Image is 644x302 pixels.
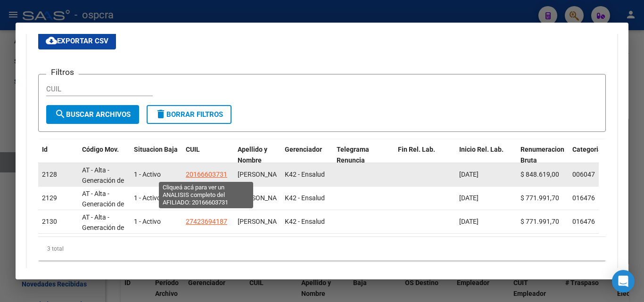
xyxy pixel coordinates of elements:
span: 1 - Activo [134,194,161,202]
span: 1 - Activo [134,218,161,225]
span: Apellido y Nombre [238,146,267,164]
button: Buscar Archivos [46,105,139,124]
datatable-header-cell: Id [38,139,78,181]
span: Situacion Baja [134,146,178,153]
span: 016476 [572,194,595,202]
span: $ 771.991,70 [520,218,559,225]
datatable-header-cell: Gerenciador [281,139,333,181]
span: $ 848.619,00 [520,171,559,178]
span: [DATE] [459,218,479,225]
span: Exportar CSV [46,37,108,45]
span: AT - Alta - Generación de clave [82,213,124,243]
div: Open Intercom Messenger [612,270,635,293]
datatable-header-cell: Categoria [569,139,616,181]
span: 2128 [42,171,57,178]
datatable-header-cell: Código Mov. [78,139,130,181]
span: Categoria [572,146,602,153]
button: Exportar CSV [38,33,116,49]
datatable-header-cell: CUIL [182,139,234,181]
datatable-header-cell: Renumeracion Bruta [517,139,569,181]
span: AT - Alta - Generación de clave [82,166,124,196]
span: Id [42,146,48,153]
span: Telegrama Renuncia [337,146,369,164]
span: AGUIRRE EDUARDO EXEQUIEL [238,194,288,202]
span: 2129 [42,194,57,202]
span: [DATE] [459,194,479,202]
span: K42 - Ensalud [285,194,325,202]
span: 20400506443 [186,194,227,202]
span: 27423694187 [186,218,227,225]
span: Código Mov. [82,146,119,153]
datatable-header-cell: Telegrama Renuncia [333,139,394,181]
span: 1 - Activo [134,171,161,178]
span: AT - Alta - Generación de clave [82,190,124,219]
button: Borrar Filtros [147,105,231,124]
datatable-header-cell: Inicio Rel. Lab. [455,139,517,181]
span: Inicio Rel. Lab. [459,146,504,153]
span: Borrar Filtros [155,110,223,119]
span: AGUIRRE RAMON ERASMO [238,171,288,178]
h3: Filtros [46,67,79,77]
span: 2130 [42,218,57,225]
span: 20166603731 [186,171,227,178]
span: Buscar Archivos [55,110,131,119]
span: 006047 [572,171,595,178]
mat-icon: delete [155,108,166,120]
datatable-header-cell: Apellido y Nombre [234,139,281,181]
span: $ 771.991,70 [520,194,559,202]
mat-icon: search [55,108,66,120]
span: [DATE] [459,171,479,178]
span: AGUIRRE WALTER ERNESTO [238,218,288,225]
span: Gerenciador [285,146,322,153]
div: 3 total [38,237,606,261]
datatable-header-cell: Situacion Baja [130,139,182,181]
span: K42 - Ensalud [285,218,325,225]
span: Renumeracion Bruta [520,146,564,164]
span: Fin Rel. Lab. [398,146,435,153]
span: K42 - Ensalud [285,171,325,178]
mat-icon: cloud_download [46,35,57,46]
span: CUIL [186,146,200,153]
span: 016476 [572,218,595,225]
datatable-header-cell: Fin Rel. Lab. [394,139,455,181]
